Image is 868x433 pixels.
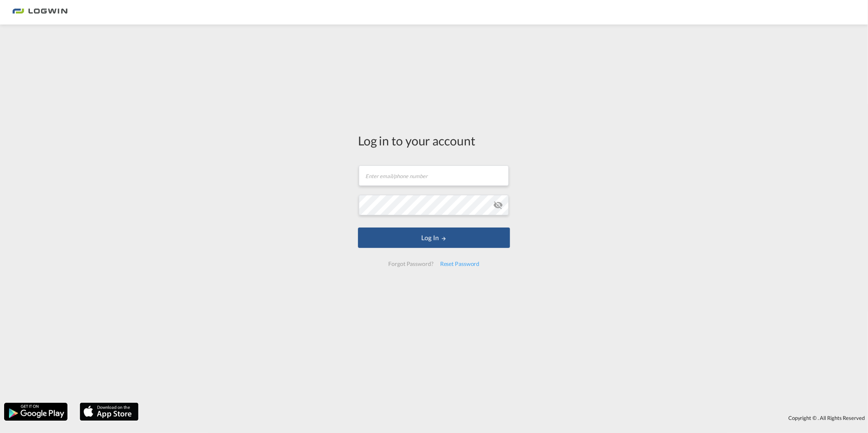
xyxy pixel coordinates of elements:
md-icon: icon-eye-off [493,200,503,210]
img: 2761ae10d95411efa20a1f5e0282d2d7.png [12,3,67,22]
div: Reset Password [437,257,483,271]
div: Log in to your account [358,132,510,149]
div: Copyright © . All Rights Reserved [143,411,868,425]
button: LOGIN [358,228,510,248]
img: google.png [3,402,68,422]
img: apple.png [79,402,139,422]
input: Enter email/phone number [359,165,509,186]
div: Forgot Password? [385,257,436,271]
